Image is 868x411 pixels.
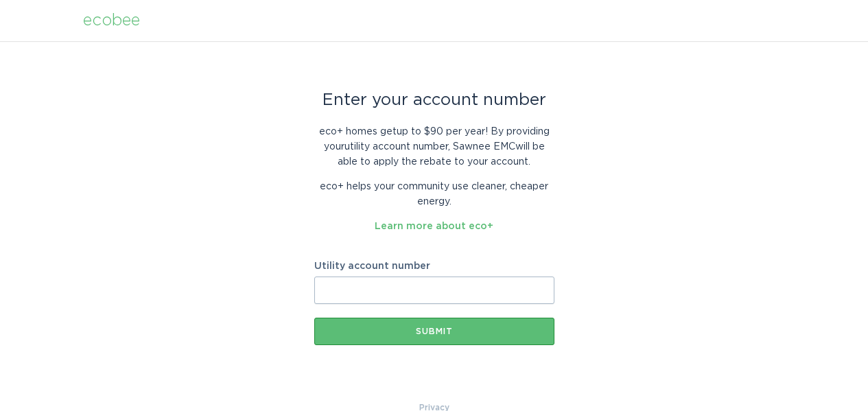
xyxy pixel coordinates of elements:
[321,327,548,336] div: Submit
[314,93,554,108] div: Enter your account number
[314,124,554,169] p: eco+ homes get up to $90 per year ! By providing your utility account number , Sawnee EMC will be...
[314,261,554,271] label: Utility account number
[83,13,140,28] div: ecobee
[314,318,554,345] button: Submit
[375,222,493,231] a: Learn more about eco+
[314,179,554,209] p: eco+ helps your community use cleaner, cheaper energy.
